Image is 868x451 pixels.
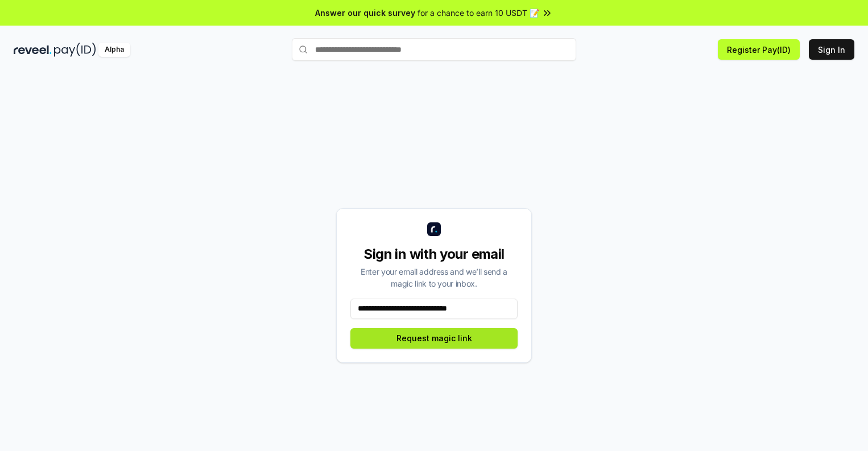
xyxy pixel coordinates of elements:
button: Register Pay(ID) [718,39,800,60]
span: Answer our quick survey [315,7,415,19]
img: logo_small [427,222,441,236]
span: for a chance to earn 10 USDT 📝 [418,7,539,19]
div: Enter your email address and we’ll send a magic link to your inbox. [350,266,518,289]
img: pay_id [54,43,96,57]
div: Alpha [98,43,130,57]
button: Sign In [809,39,854,60]
div: Sign in with your email [350,245,518,263]
button: Request magic link [350,328,518,349]
img: reveel_dark [14,43,52,57]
